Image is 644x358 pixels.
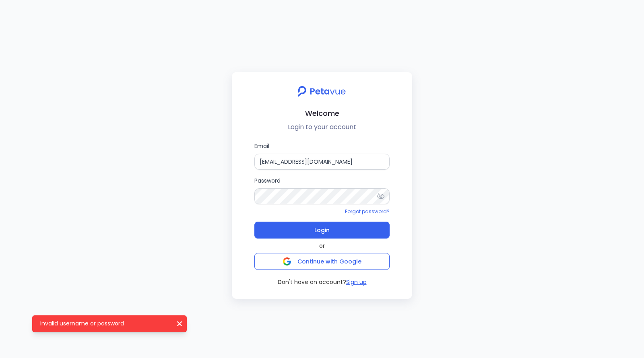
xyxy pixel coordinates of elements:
p: Invalid username or password [40,319,169,327]
span: Login [314,224,330,236]
p: Login to your account [238,122,406,132]
a: Forgot password? [345,208,390,215]
div: Invalid username or password [32,315,187,332]
button: Login [254,222,390,239]
img: petavue logo [293,82,351,101]
h2: Welcome [238,107,406,119]
label: Password [254,176,390,204]
span: Continue with Google [297,257,361,265]
span: or [319,242,325,250]
input: Email [254,154,390,170]
button: Sign up [346,278,367,286]
label: Email [254,142,390,170]
input: Password [254,188,390,204]
button: Continue with Google [254,253,390,270]
span: Don't have an account? [278,278,346,286]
